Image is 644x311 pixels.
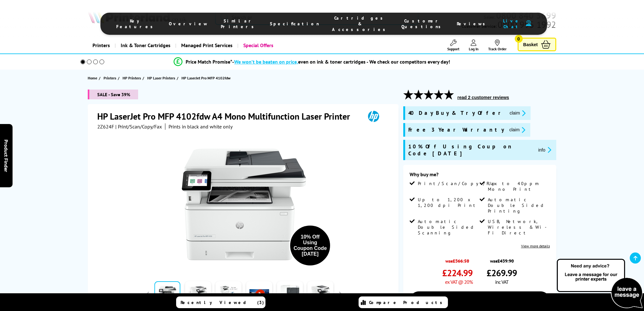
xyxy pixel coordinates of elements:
a: Add to Basket [410,291,550,310]
a: Printers [104,75,118,81]
span: £269.99 [487,267,517,279]
button: promo-description [507,126,527,134]
img: HP [359,110,388,122]
span: £224.99 [442,267,473,279]
span: HP Laser Printers [147,75,175,81]
span: ex VAT @ 20% [445,279,473,285]
span: Printers [104,75,116,81]
h1: HP LaserJet Pro MFP 4102fdw A4 Mono Multifunction Laser Printer [97,110,356,122]
span: Free 3 Year Warranty [408,126,504,134]
a: HP Printers [123,75,143,81]
button: promo-description [536,146,553,153]
span: inc VAT [495,279,508,285]
i: Prints in black and white only [169,123,233,130]
span: HP Printers [123,75,141,81]
span: Overview [169,21,208,27]
span: Similar Printers [221,18,257,29]
strike: £439.90 [497,258,514,264]
button: read 2 customer reviews [456,95,511,100]
span: Price Match Promise* [186,59,232,65]
span: Recently Viewed (3) [181,300,264,305]
span: Log In [469,47,479,51]
a: Printers [88,37,115,53]
a: HP LaserJet Pro MFP 4102fdw [182,75,232,81]
a: Track Order [488,40,507,51]
span: Automatic Double Sided Printing [488,197,548,214]
span: Specification [270,21,319,27]
div: Why buy me? [410,171,550,181]
span: Key Features [116,18,156,29]
span: 2Z624F [97,123,114,130]
strike: £366.58 [453,258,469,264]
span: 0 [515,35,523,43]
a: Home [88,75,99,81]
a: Compare Products [359,296,448,308]
span: Cartridges & Accessories [332,15,389,32]
div: 10% Off Using Coupon Code [DATE] [293,234,327,257]
span: USB, Network, Wireless & Wi-Fi Direct [488,219,548,236]
span: 10% Off Using Coupon Code [DATE] [408,143,533,157]
span: Print/Scan/Copy/Fax [418,181,499,186]
span: Up to 1,200 x 1,200 dpi Print [418,197,478,208]
span: Automatic Double Sided Scanning [418,219,478,236]
img: HP LaserJet Pro MFP 4102fdw [182,142,306,266]
span: Live Chat [501,18,523,29]
span: | Print/Scan/Copy/Fax [115,123,162,130]
span: 40 Day Buy & Try Offer [408,109,505,117]
button: promo-description [508,109,528,117]
a: Log In [469,40,479,51]
a: Managed Print Services [175,37,237,53]
a: View more details [521,244,550,248]
span: Up to 40ppm Mono Print [488,181,548,192]
a: Special Offers [237,37,278,53]
span: SALE - Save 39% [88,90,138,99]
span: Basket [523,40,538,49]
a: HP Laser Printers [147,75,177,81]
span: Customer Questions [401,18,444,29]
span: Ink & Toner Cartridges [121,37,170,53]
span: We won’t be beaten on price, [234,59,298,65]
span: was [442,255,473,264]
span: Product Finder [3,139,10,172]
div: - even on ink & toner cartridges - We check our competitors every day! [232,59,450,65]
span: Compare Products [369,300,446,305]
a: Support [447,40,459,51]
li: modal_Promise [72,56,552,67]
a: Ink & Toner Cartridges [115,37,175,53]
a: Recently Viewed (3) [176,296,265,308]
span: HP LaserJet Pro MFP 4102fdw [182,75,231,81]
img: Open Live Chat window [555,258,644,310]
span: Reviews [457,21,488,27]
span: Home [88,75,97,81]
a: Basket 0 [518,38,556,51]
img: user-headset-duotone.svg [526,20,531,26]
span: was [487,255,517,264]
span: Support [447,47,459,51]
